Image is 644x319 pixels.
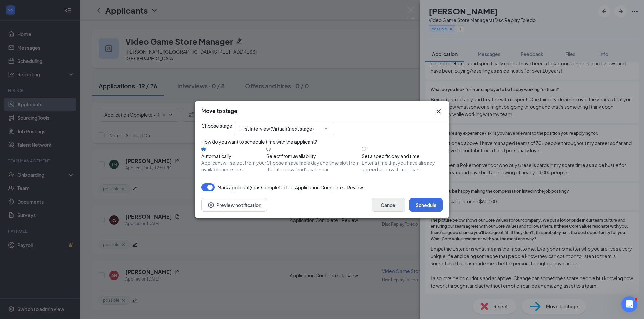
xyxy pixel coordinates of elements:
svg: ChevronDown [323,126,329,131]
span: Enter a time that you have already agreed upon with applicant [362,159,443,173]
div: How do you want to schedule time with the applicant? [201,138,443,145]
button: Cancel [372,198,405,212]
svg: Cross [435,107,443,115]
span: Applicant will select from your available time slots [201,159,266,173]
span: Choose an available day and time slot from the interview lead’s calendar [266,159,362,173]
button: Schedule [409,198,443,212]
iframe: Intercom live chat [621,296,637,312]
div: Select from availability [266,153,362,159]
div: Automatically [201,153,266,159]
span: Choose stage : [201,122,234,135]
svg: Eye [207,201,215,209]
span: Mark applicant(s) as Completed for Application Complete - Review [217,183,363,191]
h3: Move to stage [201,107,237,115]
button: Preview notificationEye [201,198,267,212]
div: Set a specific day and time [362,153,443,159]
button: Close [435,107,443,115]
